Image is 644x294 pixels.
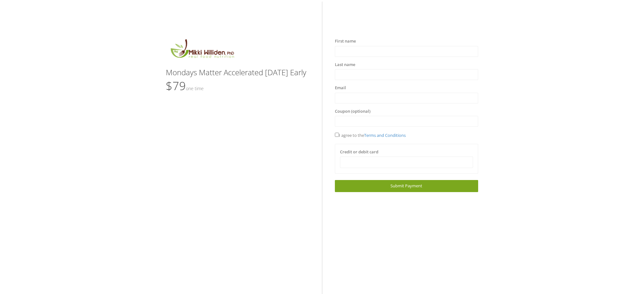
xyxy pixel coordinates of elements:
[364,132,406,138] a: Terms and Conditions
[335,38,356,44] label: First name
[166,68,309,77] h3: Mondays Matter Accelerated [DATE] Early
[166,38,238,62] img: MikkiLogoMain.png
[186,85,204,91] small: One time
[344,160,469,165] iframe: Secure card payment input frame
[340,149,378,155] label: Credit or debit card
[335,108,370,115] label: Coupon (optional)
[335,85,346,91] label: Email
[390,183,422,189] span: Submit Payment
[335,180,478,192] a: Submit Payment
[166,78,204,94] span: $79
[335,132,406,138] span: I agree to the
[335,62,355,68] label: Last name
